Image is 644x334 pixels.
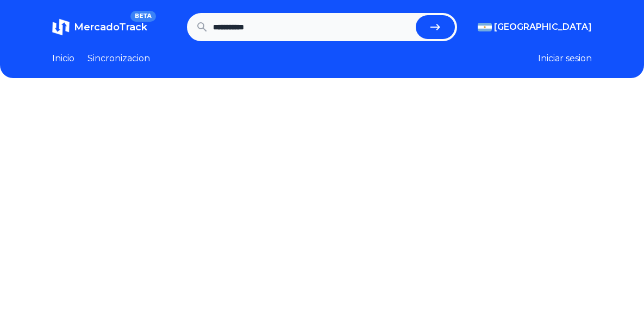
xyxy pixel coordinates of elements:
[74,21,147,33] span: MercadoTrack
[494,21,592,34] span: [GEOGRAPHIC_DATA]
[538,52,592,65] button: Iniciar sesion
[52,18,147,36] a: MercadoTrackBETA
[52,52,74,65] a: Inicio
[478,21,592,34] button: [GEOGRAPHIC_DATA]
[130,11,156,22] span: BETA
[52,18,70,36] img: MercadoTrack
[478,23,492,31] img: Argentina
[87,52,150,65] a: Sincronizacion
